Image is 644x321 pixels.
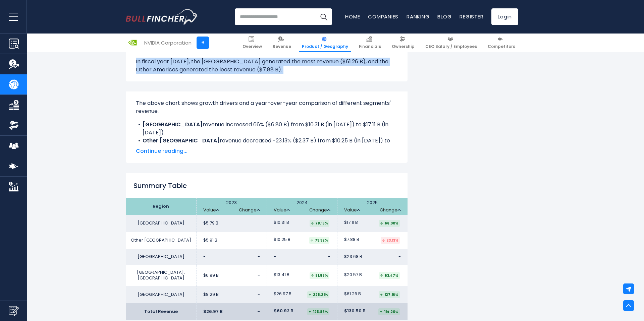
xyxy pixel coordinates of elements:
div: 225.21% [307,291,329,298]
td: [GEOGRAPHIC_DATA] [126,286,196,303]
span: - [328,254,330,260]
span: $20.57 B [344,272,362,278]
span: $5.79 B [203,220,218,226]
span: CEO Salary / Employees [425,44,477,49]
div: 91.88% [310,272,329,279]
a: Login [491,8,518,25]
span: Ownership [392,44,415,49]
a: Product / Geography [299,34,351,52]
th: Region [126,198,196,215]
span: $23.68 B [344,254,362,260]
img: NVDA logo [126,36,139,49]
span: $7.88 B [344,237,359,243]
span: - [258,273,260,278]
a: Companies [368,13,398,20]
button: Search [315,8,332,25]
div: 53.47% [379,272,400,279]
p: The above chart shows growth drivers and a year-over-year comparison of different segments' revenue. [136,99,397,115]
td: [GEOGRAPHIC_DATA] [126,215,196,232]
th: 2023 [196,198,267,215]
div: 73.32% [309,237,329,244]
span: - [274,254,276,260]
span: $6.99 B [203,273,219,278]
div: 66.00% [379,220,400,227]
li: revenue increased 66% ($6.80 B) from $10.31 B (in [DATE]) to $17.11 B (in [DATE]). [136,121,397,137]
span: - [258,292,260,298]
th: 2024 [267,198,337,215]
span: $17.11 B [344,220,358,226]
span: Overview [243,44,262,49]
th: 2025 [337,198,408,215]
a: Home [345,13,360,20]
a: Go to homepage [126,9,198,24]
span: $10.25 B [274,237,290,243]
span: $8.29 B [203,292,219,298]
a: CEO Salary / Employees [422,34,480,52]
td: Other [GEOGRAPHIC_DATA] [126,232,196,249]
span: Revenue [273,44,291,49]
a: Value [203,207,219,213]
span: $26.97 B [203,309,222,315]
a: Change [309,207,330,213]
a: Ownership [389,34,418,52]
span: $26.97 B [274,291,291,297]
a: Ranking [407,13,429,20]
span: Competitors [488,44,515,49]
h2: Summary Table [126,181,408,191]
span: Product / Geography [302,44,348,49]
span: $61.26 B [344,291,361,297]
span: $60.92 B [274,308,293,314]
a: Change [380,207,401,213]
span: - [258,220,260,226]
td: Total Revenue [126,303,196,320]
a: Overview [239,34,265,52]
div: 23.13% [381,237,400,244]
div: NVIDIA Corporation [144,39,192,47]
a: Blog [437,13,451,20]
td: [GEOGRAPHIC_DATA] [126,249,196,265]
div: 114.20% [378,308,400,315]
a: + [197,37,209,49]
span: $10.31 B [274,220,289,226]
a: Register [460,13,483,20]
p: In fiscal year [DATE], the [GEOGRAPHIC_DATA] generated the most revenue ($61.26 B), and the Other... [136,58,397,74]
a: Financials [356,34,384,52]
a: Competitors [485,34,518,52]
div: 78.15% [310,220,329,227]
b: Other [GEOGRAPHIC_DATA] [143,137,220,144]
a: Change [239,207,260,213]
span: Continue reading... [136,147,397,155]
span: $13.41 B [274,272,289,278]
span: $130.50 B [344,308,365,314]
a: Value [274,207,290,213]
span: - [398,254,401,260]
span: Financials [359,44,381,49]
img: Bullfincher logo [126,9,198,24]
span: - [258,254,260,260]
td: [GEOGRAPHIC_DATA], [GEOGRAPHIC_DATA] [126,265,196,286]
span: - [203,254,206,260]
b: [GEOGRAPHIC_DATA] [143,121,203,128]
li: revenue decreased -23.13% ($2.37 B) from $10.25 B (in [DATE]) to $7.88 B (in [DATE]). [136,137,397,153]
div: 125.85% [307,308,329,315]
a: Value [344,207,360,213]
span: $5.91 B [203,238,217,243]
div: 127.16% [379,291,400,298]
a: Revenue [270,34,294,52]
img: Ownership [9,120,19,130]
span: - [258,238,260,243]
span: - [257,309,260,315]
